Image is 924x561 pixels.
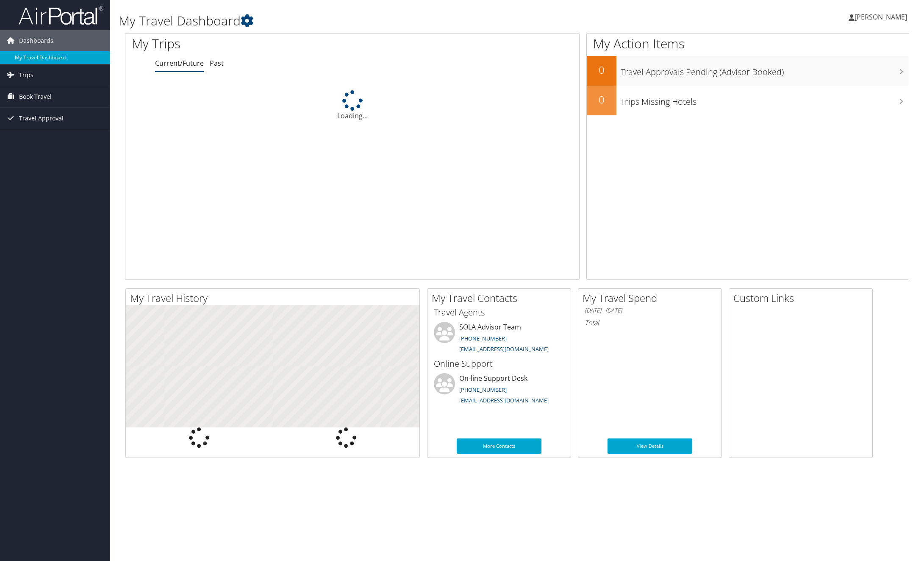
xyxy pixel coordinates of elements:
h3: Travel Approvals Pending (Advisor Booked) [621,62,909,78]
h1: My Trips [132,35,384,53]
h6: [DATE] - [DATE] [585,307,715,315]
h2: Custom Links [733,291,872,305]
a: [PHONE_NUMBER] [459,386,507,394]
img: airportal-logo.png [19,6,103,25]
span: Dashboards [19,30,53,51]
span: Book Travel [19,86,52,107]
span: Trips [19,64,33,86]
span: Travel Approval [19,108,64,129]
a: [PERSON_NAME] [849,4,916,30]
a: [EMAIL_ADDRESS][DOMAIN_NAME] [459,345,549,353]
a: Current/Future [155,59,204,68]
h3: Travel Agents [434,307,564,318]
a: [EMAIL_ADDRESS][DOMAIN_NAME] [459,396,549,404]
h2: 0 [587,63,616,77]
a: [PHONE_NUMBER] [459,335,507,342]
span: [PERSON_NAME] [855,12,907,22]
a: 0Travel Approvals Pending (Advisor Booked) [587,56,909,86]
a: Past [210,59,224,68]
a: 0Trips Missing Hotels [587,86,909,115]
h3: Trips Missing Hotels [621,92,909,108]
h2: My Travel History [130,291,419,305]
li: SOLA Advisor Team [430,322,569,357]
div: Loading... [125,90,579,121]
h2: My Travel Contacts [432,291,571,305]
a: View Details [608,438,692,454]
h1: My Travel Dashboard [119,12,650,30]
h2: My Travel Spend [583,291,721,305]
h6: Total [585,318,715,327]
h3: Online Support [434,358,564,370]
h1: My Action Items [587,35,909,53]
li: On-line Support Desk [430,373,569,408]
h2: 0 [587,92,616,107]
a: More Contacts [457,438,541,454]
